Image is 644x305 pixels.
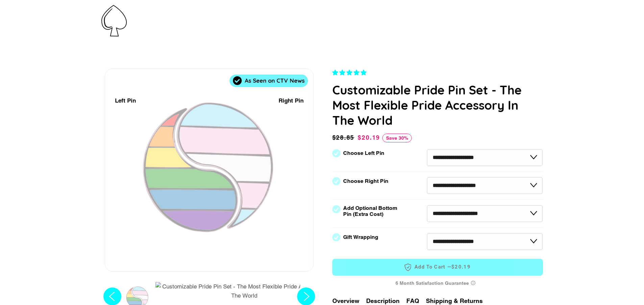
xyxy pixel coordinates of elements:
[332,277,543,289] div: 6 Month Satisfaction Guarantee
[342,263,533,272] span: Add to Cart —
[332,259,543,276] button: Add to Cart —$20.19
[343,205,400,217] label: Add Optional Bottom Pin (Extra Cost)
[156,282,333,300] img: Customizable Pride Pin Set - The Most Flexible Pride Accessory In The World
[101,5,127,36] img: Pin-Ace
[153,282,335,303] button: Customizable Pride Pin Set - The Most Flexible Pride Accessory In The World
[279,96,304,105] div: Right Pin
[451,264,471,271] span: $20.19
[382,134,412,142] span: Save 30%
[343,178,388,184] label: Choose Right Pin
[332,133,356,142] span: $28.85
[358,134,380,141] span: $20.19
[343,234,378,240] label: Gift Wrapping
[332,82,543,128] h1: Customizable Pride Pin Set - The Most Flexible Pride Accessory In The World
[343,150,384,156] label: Choose Left Pin
[332,69,368,76] span: 4.83 stars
